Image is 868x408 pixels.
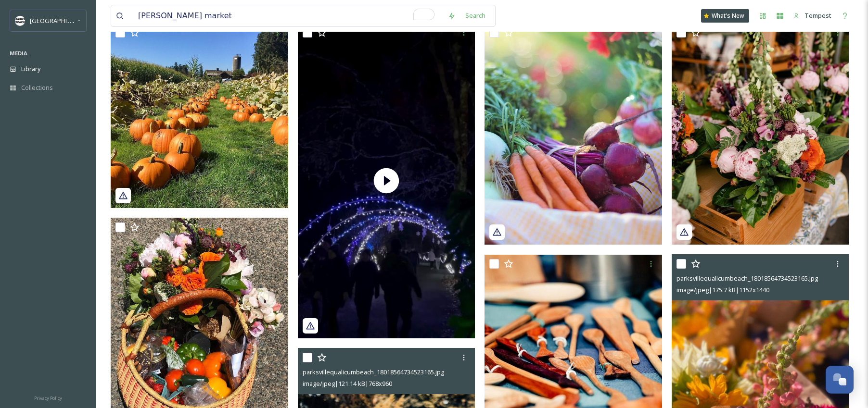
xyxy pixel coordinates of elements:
a: Privacy Policy [34,392,62,403]
span: parksvillequalicumbeach_18018564734523165.jpg [303,368,444,376]
img: parksvillequalicumbeach_17900602024387030.jpg [111,23,288,208]
a: Tempest [789,6,836,25]
img: parks%20beach.jpg [15,16,25,25]
span: Collections [21,83,53,92]
img: thumbnail [298,23,475,338]
span: Library [21,64,40,74]
img: parksvillequalicumbeach_18022353437248459.jpg [672,23,849,245]
a: What's New [701,9,749,23]
span: [GEOGRAPHIC_DATA] Tourism [30,16,116,25]
button: Open Chat [826,366,854,394]
div: Search [460,6,490,25]
span: image/jpeg | 175.7 kB | 1152 x 1440 [677,285,769,294]
span: Privacy Policy [34,395,62,401]
span: MEDIA [10,49,27,57]
img: parksvillequalicumbeach_18022353437248459.jpg [485,23,662,245]
span: parksvillequalicumbeach_18018564734523165.jpg [677,274,818,283]
input: To enrich screen reader interactions, please activate Accessibility in Grammarly extension settings [133,5,443,26]
span: Tempest [804,11,831,20]
span: image/jpeg | 121.14 kB | 768 x 960 [303,379,392,388]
